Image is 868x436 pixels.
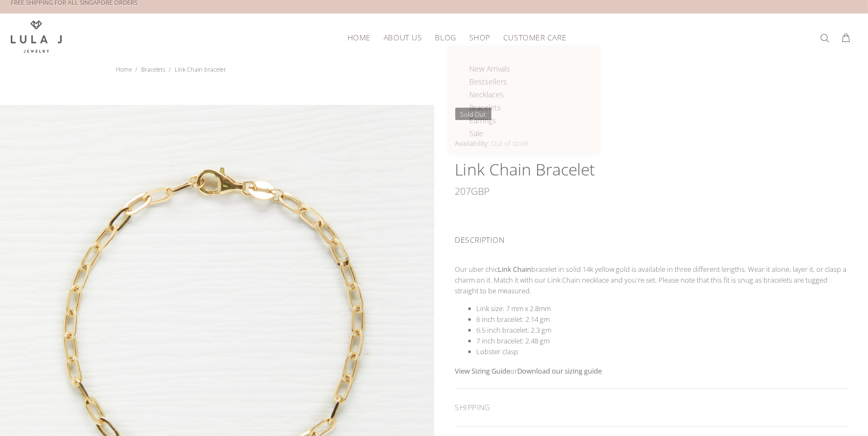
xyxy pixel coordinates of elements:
[455,159,848,180] h1: Link Chain bracelet
[455,180,848,202] div: GBP
[469,102,501,112] span: Bracelets
[477,346,848,357] li: Lobster clasp
[477,314,848,325] li: 6 inch bracelet: 2.14 gm
[455,366,511,376] a: View Sizing Guide
[463,29,497,46] a: SHOP
[469,62,523,75] a: New Arrivals
[428,29,462,46] a: BLOG
[498,264,532,274] strong: Link Chain
[469,127,523,140] a: Sale
[477,335,848,346] li: 7 inch bracelet: 2.48 gm
[469,128,483,138] span: Sale
[469,101,523,114] a: Bracelets
[469,115,496,125] span: Earrings
[455,365,848,376] p: or
[377,29,428,46] a: ABOUT US
[469,33,490,41] span: SHOP
[469,114,523,127] a: Earrings
[469,76,507,87] span: Bestsellers
[341,29,377,46] a: HOME
[455,264,848,296] p: Our uber chic bracelet in solid 14k yellow gold is available in three different lengths. Wear it ...
[435,33,456,41] span: BLOG
[469,89,504,100] span: Necklaces
[477,303,848,314] li: Link size: 7 mm x 2.8mm
[116,65,133,73] a: Home
[142,65,166,73] a: Bracelets
[384,33,422,41] span: ABOUT US
[469,75,523,88] a: Bestsellers
[175,65,226,73] span: Link Chain bracelet
[477,325,848,335] li: 6.5 inch bracelet: 2.3 gm
[518,366,602,376] a: Download our sizing guide
[469,88,523,101] a: Necklaces
[455,389,848,426] div: SHIPPING
[497,29,566,46] a: CUSTOMER CARE
[469,64,510,74] span: New Arrivals
[455,221,848,255] div: DESCRIPTION
[503,33,566,41] span: CUSTOMER CARE
[455,180,471,202] span: 207
[348,33,371,41] span: HOME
